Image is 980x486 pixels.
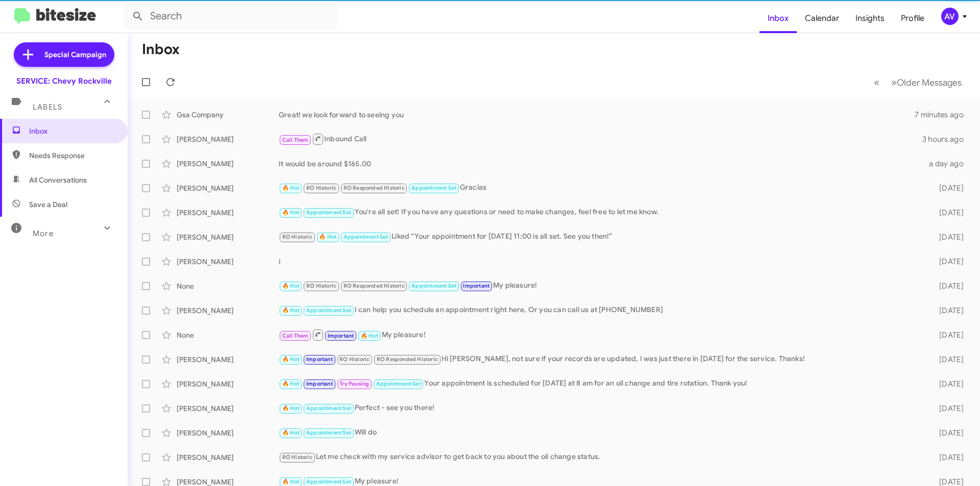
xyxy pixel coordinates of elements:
[328,332,354,339] span: Important
[923,452,972,463] div: [DATE]
[282,454,312,461] span: RO Historic
[279,353,923,365] div: Hi [PERSON_NAME], not sure if your records are updated, I was just there in [DATE] for the servic...
[923,232,972,242] div: [DATE]
[922,134,972,144] div: 3 hours ago
[282,137,309,143] span: Call Them
[759,4,797,33] a: Inbox
[282,234,312,240] span: RO Historic
[923,183,972,193] div: [DATE]
[306,478,351,485] span: Appointment Set
[282,209,300,216] span: 🔥 Hot
[29,199,67,210] span: Save a Deal
[177,183,279,193] div: [PERSON_NAME]
[306,185,336,191] span: RO Historic
[124,4,338,29] input: Search
[797,4,847,33] a: Calendar
[891,76,897,89] span: »
[282,307,300,314] span: 🔥 Hot
[177,452,279,463] div: [PERSON_NAME]
[177,281,279,291] div: None
[177,232,279,242] div: [PERSON_NAME]
[923,379,972,389] div: [DATE]
[306,356,333,363] span: Important
[923,257,972,267] div: [DATE]
[923,428,972,438] div: [DATE]
[33,229,54,238] span: More
[177,330,279,340] div: None
[923,208,972,218] div: [DATE]
[177,134,279,144] div: [PERSON_NAME]
[282,356,300,363] span: 🔥 Hot
[923,354,972,365] div: [DATE]
[282,429,300,436] span: 🔥 Hot
[279,402,923,414] div: Perfect - see you there!
[923,403,972,414] div: [DATE]
[177,208,279,218] div: [PERSON_NAME]
[14,42,114,67] a: Special Campaign
[361,332,378,339] span: 🔥 Hot
[893,4,933,33] a: Profile
[279,207,923,218] div: You're all set! If you have any questions or need to make changes, feel free to let me know.
[933,8,969,25] button: AV
[279,378,923,390] div: Your appointment is scheduled for [DATE] at 8 am for an oil change and tire rotation. Thank you!
[306,307,351,314] span: Appointment Set
[923,281,972,291] div: [DATE]
[306,209,351,216] span: Appointment Set
[44,49,106,60] span: Special Campaign
[306,429,351,436] span: Appointment Set
[177,305,279,316] div: [PERSON_NAME]
[319,234,336,240] span: 🔥 Hot
[282,478,300,485] span: 🔥 Hot
[29,126,116,136] span: Inbox
[885,72,968,93] button: Next
[279,133,922,145] div: Inbound Call
[306,405,351,412] span: Appointment Set
[177,379,279,389] div: [PERSON_NAME]
[411,283,456,289] span: Appointment Set
[282,405,300,412] span: 🔥 Hot
[279,427,923,439] div: Will do
[923,159,972,169] div: a day ago
[868,72,886,93] button: Previous
[306,283,336,289] span: RO Historic
[377,356,438,363] span: RO Responded Historic
[874,76,879,89] span: «
[282,283,300,289] span: 🔥 Hot
[915,110,972,120] div: 7 minutes ago
[282,185,300,191] span: 🔥 Hot
[279,231,923,243] div: Liked “Your appointment for [DATE] 11:00 is all set. See you then!”
[142,41,180,58] h1: Inbox
[29,150,116,161] span: Needs Response
[344,234,388,240] span: Appointment Set
[177,428,279,438] div: [PERSON_NAME]
[897,77,962,88] span: Older Messages
[941,8,959,25] div: AV
[339,380,369,387] span: Try Pausing
[279,110,915,120] div: Great! we look forward to seeing you
[282,332,309,339] span: Call Them
[411,185,456,191] span: Appointment Set
[279,182,923,194] div: Gracias
[177,257,279,267] div: [PERSON_NAME]
[16,76,112,86] div: SERVICE: Chevy Rockville
[177,110,279,120] div: Gsa Company
[306,380,333,387] span: Important
[177,354,279,365] div: [PERSON_NAME]
[279,257,923,267] div: I
[923,330,972,340] div: [DATE]
[339,356,370,363] span: RO Historic
[868,72,968,93] nav: Page navigation example
[344,185,405,191] span: RO Responded Historic
[177,403,279,414] div: [PERSON_NAME]
[33,103,62,112] span: Labels
[279,304,923,316] div: I can help you schedule an appointment right here, Or you can call us at [PHONE_NUMBER]
[282,380,300,387] span: 🔥 Hot
[29,175,87,185] span: All Conversations
[344,283,405,289] span: RO Responded Historic
[376,380,421,387] span: Appointment Set
[279,280,923,292] div: My pleasure!
[847,4,893,33] a: Insights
